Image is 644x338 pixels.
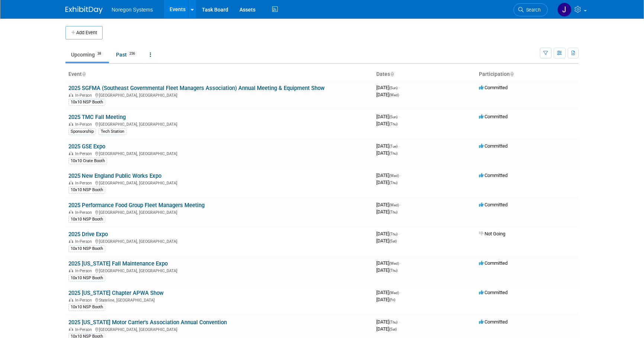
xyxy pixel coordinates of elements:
[69,210,73,214] img: In-Person Event
[479,85,508,90] span: Committed
[82,71,86,77] a: Sort by Event Name
[524,7,541,13] span: Search
[376,231,400,236] span: [DATE]
[68,326,370,332] div: [GEOGRAPHIC_DATA], [GEOGRAPHIC_DATA]
[376,267,397,273] span: [DATE]
[373,68,476,81] th: Dates
[68,128,96,135] div: Sponsorship
[68,150,370,156] div: [GEOGRAPHIC_DATA], [GEOGRAPHIC_DATA]
[68,92,370,98] div: [GEOGRAPHIC_DATA], [GEOGRAPHIC_DATA]
[389,86,397,90] span: (Sun)
[479,260,508,266] span: Committed
[476,68,579,81] th: Participation
[400,260,401,266] span: -
[69,93,73,97] img: In-Person Event
[479,231,505,236] span: Not Going
[376,114,400,119] span: [DATE]
[376,150,397,156] span: [DATE]
[68,180,370,186] div: [GEOGRAPHIC_DATA], [GEOGRAPHIC_DATA]
[376,290,401,295] span: [DATE]
[400,290,401,295] span: -
[68,202,205,209] a: 2025 Performance Food Group Fleet Managers Meeting
[389,93,399,97] span: (Wed)
[69,298,73,302] img: In-Person Event
[376,143,400,149] span: [DATE]
[69,151,73,155] img: In-Person Event
[479,114,508,119] span: Committed
[75,298,94,303] span: In-Person
[376,238,397,244] span: [DATE]
[95,51,103,57] span: 38
[389,268,397,273] span: (Thu)
[68,304,105,310] div: 10x10 NSP Booth
[65,6,103,14] img: ExhibitDay
[389,203,399,207] span: (Wed)
[65,26,103,39] button: Add Event
[479,202,508,207] span: Committed
[479,173,508,178] span: Committed
[479,143,508,149] span: Committed
[127,51,137,57] span: 256
[389,239,397,243] span: (Sat)
[399,114,400,119] span: -
[389,320,397,324] span: (Thu)
[68,267,370,273] div: [GEOGRAPHIC_DATA], [GEOGRAPHIC_DATA]
[399,85,400,90] span: -
[376,180,397,185] span: [DATE]
[389,210,397,214] span: (Thu)
[389,232,397,236] span: (Thu)
[376,92,399,97] span: [DATE]
[389,122,397,126] span: (Thu)
[399,231,400,236] span: -
[389,174,399,178] span: (Wed)
[110,48,143,62] a: Past256
[68,99,105,106] div: 10x10 NSP Booth
[389,291,399,295] span: (Wed)
[389,327,397,331] span: (Sat)
[69,239,73,243] img: In-Person Event
[75,239,94,244] span: In-Person
[510,71,513,77] a: Sort by Participation Type
[513,3,548,16] a: Search
[376,85,400,90] span: [DATE]
[376,260,401,266] span: [DATE]
[376,202,401,207] span: [DATE]
[389,181,397,185] span: (Thu)
[68,216,105,223] div: 10x10 NSP Booth
[389,115,397,119] span: (Sun)
[399,319,400,325] span: -
[68,209,370,215] div: [GEOGRAPHIC_DATA], [GEOGRAPHIC_DATA]
[75,151,94,156] span: In-Person
[68,245,105,252] div: 10x10 NSP Booth
[400,173,401,178] span: -
[68,158,107,164] div: 10x10 Crate Booth
[389,151,397,155] span: (Thu)
[68,231,108,238] a: 2025 Drive Expo
[68,114,126,120] a: 2025 TMC Fall Meeting
[389,261,399,265] span: (Wed)
[75,93,94,98] span: In-Person
[68,260,168,267] a: 2025 [US_STATE] Fall Maintenance Expo
[399,143,400,149] span: -
[479,290,508,295] span: Committed
[400,202,401,207] span: -
[68,143,105,150] a: 2025 GSE Expo
[479,319,508,325] span: Committed
[68,319,227,326] a: 2025 [US_STATE] Motor Carrier's Association Annual Convention
[69,327,73,331] img: In-Person Event
[68,297,370,303] div: Stateline, [GEOGRAPHIC_DATA]
[75,210,94,215] span: In-Person
[389,298,395,302] span: (Fri)
[68,238,370,244] div: [GEOGRAPHIC_DATA], [GEOGRAPHIC_DATA]
[69,122,73,126] img: In-Person Event
[69,268,73,272] img: In-Person Event
[75,181,94,186] span: In-Person
[376,297,395,302] span: [DATE]
[376,173,401,178] span: [DATE]
[389,144,397,148] span: (Tue)
[65,68,373,81] th: Event
[69,181,73,184] img: In-Person Event
[68,173,161,179] a: 2025 New England Public Works Expo
[376,121,397,126] span: [DATE]
[390,71,394,77] a: Sort by Start Date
